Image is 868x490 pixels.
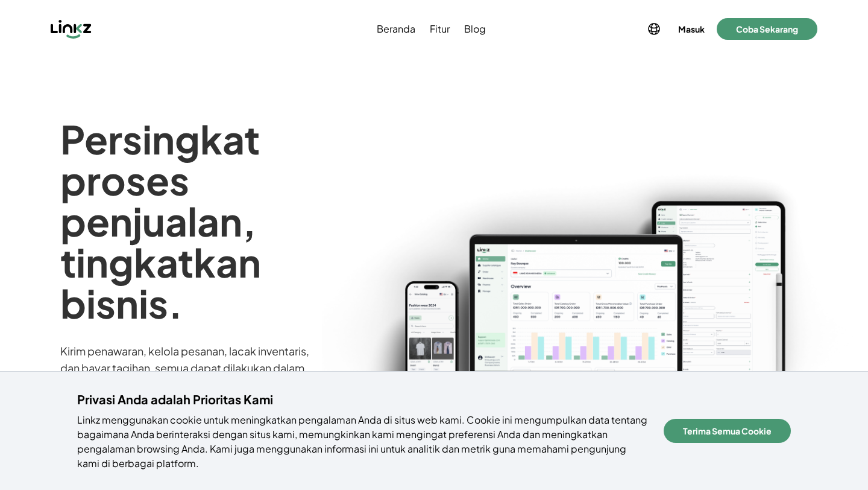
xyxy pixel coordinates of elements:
a: Beranda [374,22,418,36]
a: Fitur [427,22,452,36]
img: Linkz logo [51,19,92,39]
span: Beranda [377,22,415,36]
a: Blog [462,22,488,36]
button: Masuk [676,21,707,37]
span: Blog [464,22,486,36]
h4: Privasi Anda adalah Prioritas Kami [77,391,649,408]
button: Terima Semua Cookie [664,419,791,443]
span: Fitur [430,22,450,36]
h1: Persingkat proses penjualan, tingkatkan bisnis. [60,118,359,323]
p: Linkz menggunakan cookie untuk meningkatkan pengalaman Anda di situs web kami. Cookie ini mengump... [77,413,649,471]
button: Coba Sekarang [717,18,817,40]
